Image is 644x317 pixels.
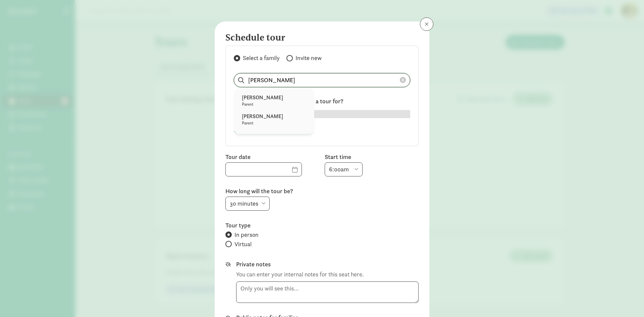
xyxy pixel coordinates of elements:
[234,231,259,239] span: In person
[236,260,419,268] label: Private notes
[242,112,306,120] p: [PERSON_NAME]
[236,270,364,279] div: You can enter your internal notes for this seat here.
[242,102,306,107] p: Parent
[296,54,322,62] span: Invite new
[225,153,319,161] label: Tour date
[610,285,644,317] iframe: Chat Widget
[243,54,280,62] span: Select a family
[242,120,306,126] p: Parent
[225,187,419,195] label: How long will the tour be?
[242,94,306,102] p: [PERSON_NAME]
[225,32,413,43] h4: Schedule tour
[234,123,283,138] button: + add another child
[234,126,283,135] span: + add another child
[234,240,252,248] span: Virtual
[234,73,410,87] input: Search list...
[225,221,419,229] label: Tour type
[234,98,410,105] h6: Which child are you requesting a tour for?
[325,153,419,161] label: Start time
